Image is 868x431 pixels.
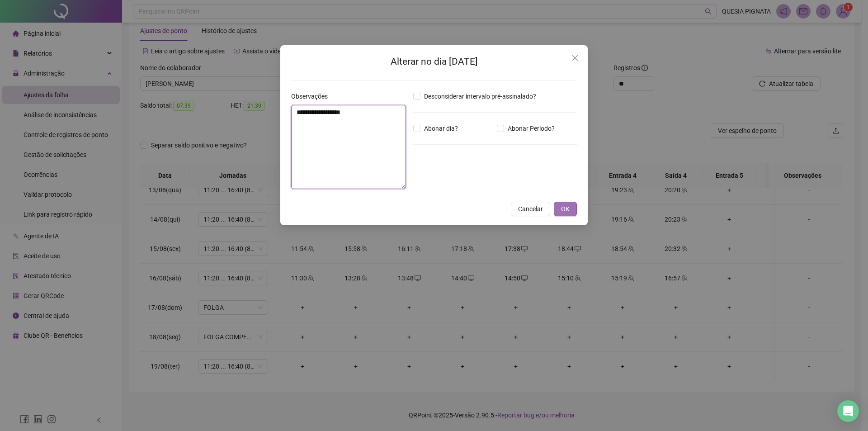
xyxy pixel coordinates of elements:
span: Cancelar [518,204,543,214]
div: Open Intercom Messenger [837,400,859,422]
button: Cancelar [511,202,550,216]
span: OK [561,204,570,214]
button: Close [568,51,582,65]
span: Abonar dia? [420,123,462,133]
button: OK [554,202,577,216]
span: Abonar Período? [504,123,558,133]
span: Desconsiderar intervalo pré-assinalado? [420,91,540,101]
h2: Alterar no dia [DATE] [291,54,577,69]
span: close [571,54,579,62]
label: Observações [291,91,334,101]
